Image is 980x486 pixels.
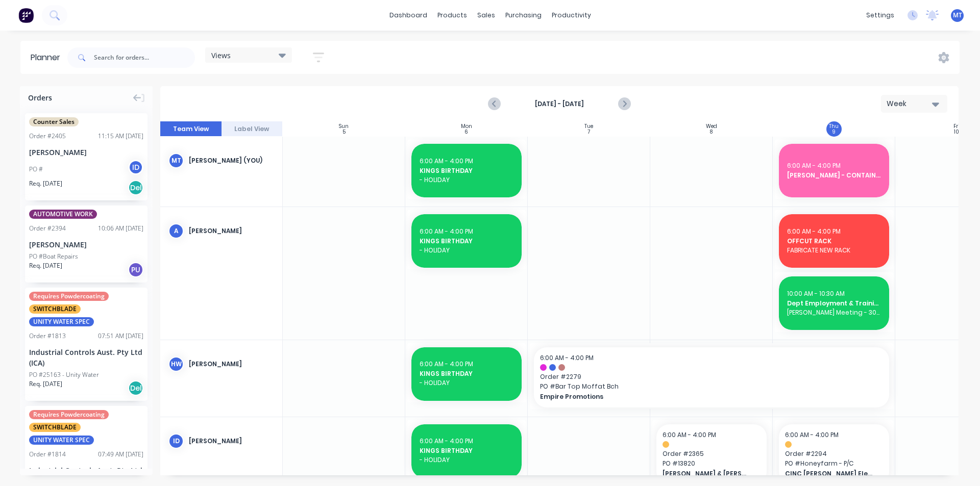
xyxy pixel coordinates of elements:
div: Planner [31,52,65,64]
div: [PERSON_NAME] [29,147,143,158]
div: [PERSON_NAME] [189,226,274,236]
div: [PERSON_NAME] [189,437,274,446]
div: Thu [829,123,839,130]
span: PO # Honeyfarm - P/C [785,459,883,468]
span: PO # 13820 [663,459,761,468]
div: 07:49 AM [DATE] [98,450,143,459]
span: OFFCUT RACK [787,237,881,246]
span: [PERSON_NAME] & [PERSON_NAME] Electrical [663,469,751,478]
div: 6 [464,130,468,135]
span: - HOLIDAY [420,378,513,388]
span: CINC [PERSON_NAME] Electrical [785,469,873,478]
span: Order # 2294 [785,449,883,458]
span: Orders [28,92,52,103]
span: 6:00 AM - 4:00 PM [787,161,841,170]
div: Mon [461,123,472,130]
div: Wed [706,123,717,130]
span: KINGS BIRTHDAY [420,237,513,246]
span: Dept Employment & Training - [PERSON_NAME] - 0436 812 644 [787,299,881,308]
div: 07:51 AM [DATE] [98,331,143,341]
div: Fri [953,123,960,130]
span: - HOLIDAY [420,455,513,465]
span: 6:00 AM - 4:00 PM [420,360,473,368]
div: 10:06 AM [DATE] [98,224,143,233]
div: Week [887,98,934,109]
span: Order # 2279 [540,372,883,381]
span: 6:00 AM - 4:00 PM [420,437,473,445]
div: [PERSON_NAME] [189,360,274,369]
span: Counter Sales [29,117,79,126]
div: mt [168,153,184,168]
div: PO # [29,165,43,174]
div: ID [168,433,184,449]
span: [PERSON_NAME] Meeting - 30 mins [787,308,881,317]
span: 6:00 AM - 4:00 PM [420,227,473,236]
span: 6:00 AM - 4:00 PM [785,430,839,439]
span: PO # Bar Top Moffat Bch [540,382,883,391]
div: products [432,8,472,23]
a: dashboard [384,8,432,23]
span: FABRICATE NEW RACK [787,246,881,255]
input: Search for orders... [94,47,195,68]
span: Order # 2365 [663,449,761,458]
div: Order # 2394 [29,224,66,233]
div: Order # 1813 [29,331,66,341]
div: Order # 1814 [29,450,66,459]
img: Factory [18,8,34,23]
div: sales [472,8,500,23]
div: 9 [832,130,836,135]
div: Order # 2405 [29,132,66,141]
span: AUTOMOTIVE WORK [29,210,97,219]
button: Team View [160,121,222,137]
div: 11:15 AM [DATE] [98,132,143,141]
span: Req. [DATE] [29,379,62,389]
span: MT [953,11,962,20]
span: 10:00 AM - 10:30 AM [787,289,845,298]
div: Del [128,380,143,396]
span: [PERSON_NAME] - CONTAINER COMPLETE [787,171,881,180]
div: Tue [584,123,593,130]
strong: [DATE] - [DATE] [508,99,610,109]
div: [PERSON_NAME] (You) [189,156,274,165]
span: Empire Promotions [540,392,849,401]
button: Label View [222,121,283,137]
div: 5 [342,130,346,135]
span: 6:00 AM - 4:00 PM [420,157,473,165]
span: Req. [DATE] [29,261,62,270]
div: PO #Boat Repairs [29,252,78,261]
span: UNITY WATER SPEC [29,317,94,326]
span: Requires Powdercoating [29,292,109,301]
span: - HOLIDAY [420,175,513,185]
div: A [168,223,184,239]
span: 6:00 AM - 4:00 PM [663,430,716,439]
span: - HOLIDAY [420,246,513,255]
div: productivity [547,8,596,23]
div: PO #25163 - Unity Water [29,370,99,379]
div: Sun [339,123,349,130]
div: settings [861,8,899,23]
div: ID [128,160,143,175]
span: 6:00 AM - 4:00 PM [540,353,594,362]
span: SWITCHBLADE [29,304,81,314]
span: Req. [DATE] [29,179,62,188]
span: Requires Powdercoating [29,410,109,419]
span: KINGS BIRTHDAY [420,446,513,455]
div: 7 [587,130,590,135]
div: 10 [954,130,959,135]
span: UNITY WATER SPEC [29,436,94,445]
span: Views [211,50,231,61]
div: PU [128,262,143,277]
div: purchasing [500,8,547,23]
div: [PERSON_NAME] [29,239,143,250]
span: SWITCHBLADE [29,423,81,432]
span: KINGS BIRTHDAY [420,369,513,378]
span: 6:00 AM - 4:00 PM [787,227,841,236]
div: Del [128,180,143,195]
div: 8 [710,130,713,135]
span: KINGS BIRTHDAY [420,166,513,175]
div: Industrial Controls Aust. Pty Ltd (ICA) [29,347,143,368]
div: HW [168,356,184,372]
button: Week [881,95,947,113]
